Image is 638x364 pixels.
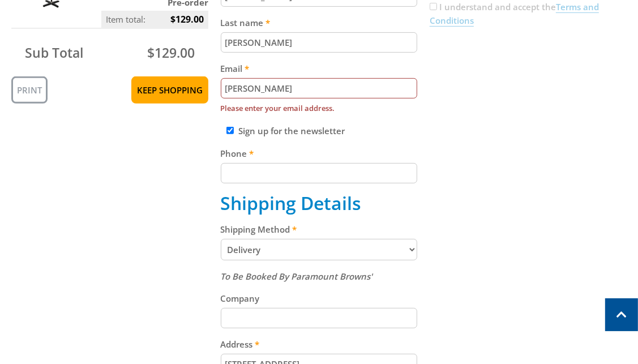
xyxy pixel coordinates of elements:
input: Please enter your email address. [221,78,418,99]
label: Email [221,62,418,75]
label: Address [221,337,418,351]
label: Last name [221,16,418,29]
input: Please enter your last name. [221,32,418,53]
select: Please select a shipping method. [221,239,418,260]
label: Phone [221,147,418,160]
label: Sign up for the newsletter [239,125,345,136]
span: $129.00 [147,44,195,62]
label: Please enter your email address. [221,101,418,115]
h2: Shipping Details [221,192,418,214]
span: Sub Total [25,44,83,62]
p: Item total: [101,11,208,28]
label: Company [221,292,418,305]
a: Print [11,76,48,104]
label: Shipping Method [221,222,418,236]
input: Please enter your telephone number. [221,163,418,183]
span: $129.00 [170,11,204,28]
a: Keep Shopping [131,76,208,104]
em: To Be Booked By Paramount Browns' [221,271,373,282]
